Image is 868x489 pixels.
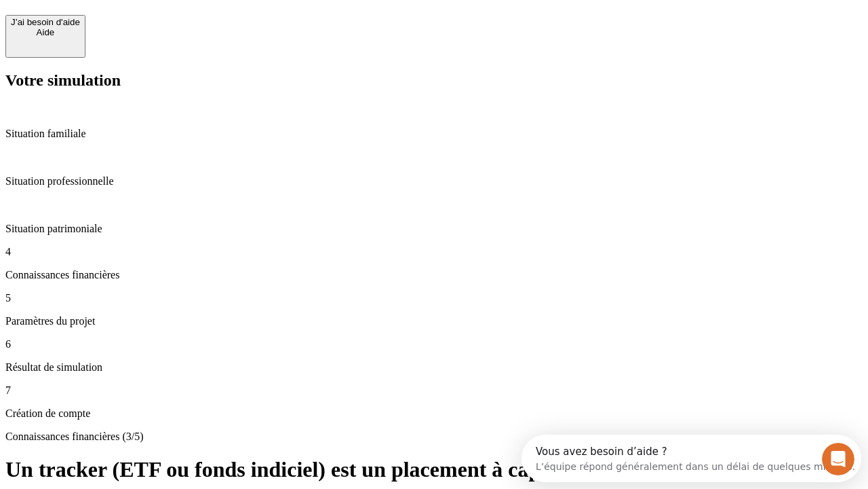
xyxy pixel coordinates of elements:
p: 5 [5,292,863,304]
p: Résultat de simulation [5,361,863,374]
iframe: Intercom live chat discovery launcher [521,435,861,482]
p: Création de compte [5,407,863,420]
iframe: Intercom live chat [822,443,854,475]
p: Situation patrimoniale [5,223,863,235]
div: L’équipe répond généralement dans un délai de quelques minutes. [14,22,334,37]
div: Aide [11,27,80,37]
p: Situation professionnelle [5,175,863,187]
div: J’ai besoin d'aide [11,17,80,27]
p: Situation familiale [5,128,863,140]
p: Connaissances financières [5,269,863,281]
p: Connaissances financières (3/5) [5,431,863,443]
button: J’ai besoin d'aideAide [5,15,85,58]
p: 6 [5,338,863,350]
h2: Votre simulation [5,71,863,90]
p: 4 [5,246,863,258]
div: Vous avez besoin d’aide ? [14,12,334,22]
div: Ouvrir le Messenger Intercom [5,5,374,43]
p: Paramètres du projet [5,315,863,327]
p: 7 [5,384,863,397]
h1: Un tracker (ETF ou fonds indiciel) est un placement à capital garanti ? [5,457,863,482]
